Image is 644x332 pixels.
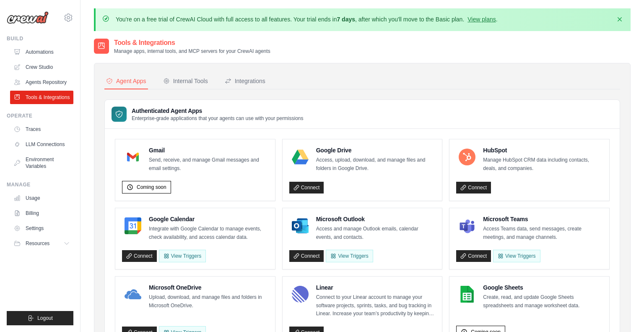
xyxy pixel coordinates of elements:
[106,77,146,85] div: Agent Apps
[122,250,157,262] a: Connect
[7,181,73,188] div: Manage
[161,73,210,89] button: Internal Tools
[326,250,373,262] : View Triggers
[10,45,73,59] a: Automations
[159,250,206,262] button: View Triggers
[467,16,496,23] a: View plans
[459,217,475,234] img: Microsoft Teams Logo
[149,293,268,310] p: Upload, download, and manage files and folders in Microsoft OneDrive.
[114,48,270,55] p: Manage apps, internal tools, and MCP servers for your CrewAI agents
[459,149,475,165] img: HubSpot Logo
[316,156,436,173] p: Access, upload, download, and manage files and folders in Google Drive.
[149,225,268,241] p: Integrate with Google Calendar to manage events, check availability, and access calendar data.
[316,293,436,318] p: Connect to your Linear account to manage your software projects, sprints, tasks, and bug tracking...
[289,250,324,262] a: Connect
[223,73,267,89] button: Integrations
[483,156,602,173] p: Manage HubSpot CRM data including contacts, deals, and companies.
[10,153,73,173] a: Environment Variables
[163,77,208,85] div: Internal Tools
[132,107,304,115] h3: Authenticated Agent Apps
[483,283,602,292] h4: Google Sheets
[7,35,73,42] div: Build
[316,215,436,223] h4: Microsoft Outlook
[316,225,436,241] p: Access and manage Outlook emails, calendar events, and contacts.
[116,15,498,24] p: You're on a free trial of CrewAI Cloud with full access to all features. Your trial ends in , aft...
[483,215,602,223] h4: Microsoft Teams
[104,73,148,89] button: Agent Apps
[125,149,141,165] img: Gmail Logo
[7,112,73,119] div: Operate
[37,315,53,322] span: Logout
[483,225,602,241] p: Access Teams data, send messages, create meetings, and manage channels.
[456,250,491,262] a: Connect
[483,146,602,154] h4: HubSpot
[132,115,304,122] p: Enterprise-grade applications that your agents can use with your permissions
[125,286,141,303] img: Microsoft OneDrive Logo
[149,146,268,154] h4: Gmail
[292,217,309,234] img: Microsoft Outlook Logo
[137,184,166,191] span: Coming soon
[292,149,309,165] img: Google Drive Logo
[149,156,268,173] p: Send, receive, and manage Gmail messages and email settings.
[26,240,49,247] span: Resources
[10,76,73,89] a: Agents Repository
[493,250,540,262] : View Triggers
[316,283,436,292] h4: Linear
[225,77,265,85] div: Integrations
[125,217,141,234] img: Google Calendar Logo
[10,207,73,220] a: Billing
[289,182,324,193] a: Connect
[459,286,475,303] img: Google Sheets Logo
[10,123,73,136] a: Traces
[10,91,73,104] a: Tools & Integrations
[483,293,602,310] p: Create, read, and update Google Sheets spreadsheets and manage worksheet data.
[316,146,436,154] h4: Google Drive
[456,182,491,193] a: Connect
[7,311,73,325] button: Logout
[10,222,73,235] a: Settings
[292,286,309,303] img: Linear Logo
[10,237,73,250] button: Resources
[114,38,270,48] h2: Tools & Integrations
[149,283,268,292] h4: Microsoft OneDrive
[337,16,355,23] strong: 7 days
[10,138,73,151] a: LLM Connections
[10,191,73,205] a: Usage
[7,11,49,24] img: Logo
[10,60,73,74] a: Crew Studio
[149,215,268,223] h4: Google Calendar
